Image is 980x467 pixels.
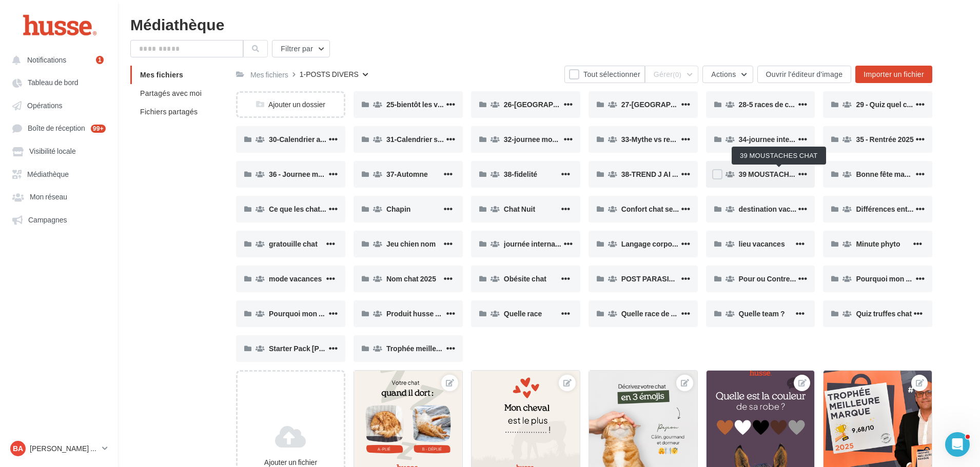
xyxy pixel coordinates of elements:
[386,344,493,353] span: Trophée meilleure marque 2025
[621,239,697,248] span: Langage corporel chat
[13,443,23,454] span: Ba
[272,40,330,57] button: Filtrer par
[6,165,112,183] a: Médiathèque
[300,69,359,79] div: 1-POSTS DIVERS
[757,66,852,83] button: Ouvrir l'éditeur d'image
[8,439,110,458] a: Ba [PERSON_NAME] Page
[28,78,79,87] span: Tableau de bord
[250,70,288,80] div: Mes fichiers
[96,56,104,64] div: 1
[645,66,698,83] button: Gérer(0)
[564,66,645,83] button: Tout sélectionner
[269,274,322,283] span: mode vacances
[621,274,724,283] span: POST PARASITISME INTERNE
[140,107,198,116] span: Fichiers partagés
[621,309,690,318] span: Quelle race de chien
[856,100,922,109] span: 29 - Quiz quel chien
[856,170,919,178] span: Bonne fête maman
[739,205,831,213] span: destination vacances chien
[504,239,609,248] span: journée internationale du chien
[739,239,785,248] span: lieu vacances
[386,274,436,283] span: Nom chat 2025
[739,100,876,109] span: 28-5 races de chats qui vivent longtemps
[856,309,912,318] span: Quiz truffes chat
[621,100,748,109] span: 27-[GEOGRAPHIC_DATA] année 2025
[30,443,98,454] p: [PERSON_NAME] Page
[269,205,358,213] span: Ce que les chats détestent
[269,344,372,353] span: Starter Pack [PERSON_NAME]
[945,432,970,457] iframe: Intercom live chat
[28,124,85,133] span: Boîte de réception
[29,147,76,156] span: Visibilité locale
[386,135,487,144] span: 31-Calendrier surnoms maître
[269,239,318,248] span: gratouille chat
[864,70,924,78] span: Importer un fichier
[386,205,410,213] span: Chapin
[91,125,106,133] div: 99+
[711,70,736,78] span: Actions
[855,66,932,83] button: Importer un fichier
[6,210,112,229] a: Campagnes
[621,205,687,213] span: Confort chat senior
[27,170,69,178] span: Médiathèque
[504,100,617,109] span: 26-[GEOGRAPHIC_DATA] rentrée
[386,100,466,109] span: 25-bientôt les vacances
[6,50,108,69] button: Notifications 1
[6,73,112,91] a: Tableau de bord
[238,99,344,110] div: Ajouter un dossier
[739,274,903,283] span: Pour ou Contre faire dormir son chat dans son lit
[621,135,685,144] span: 33-Mythe vs realité
[6,141,112,160] a: Visibilité locale
[856,239,900,248] span: Minute phyto
[856,274,952,283] span: Pourquoi mon chat me lèche
[140,89,202,97] span: Partagés avec moi
[27,101,62,110] span: Opérations
[504,135,573,144] span: 32-journee mondiale
[269,135,335,144] span: 30-Calendrier avent
[28,215,67,224] span: Campagnes
[130,16,968,32] div: Médiathèque
[621,170,695,178] span: 38-TREND J AI MENTI
[673,70,681,78] span: (0)
[702,66,753,83] button: Actions
[386,239,436,248] span: Jeu chien nom
[504,170,537,178] span: 38-fidelité
[856,135,914,144] span: 35 - Rentrée 2025
[269,309,443,318] span: Pourquoi mon chat ramène ses proies à la maison ?
[27,55,66,64] span: Notifications
[739,170,820,178] span: 39 MOUSTACHES CHAT
[30,193,67,201] span: Mon réseau
[6,187,112,206] a: Mon réseau
[269,170,377,178] span: 36 - Journee mondiale chat roux
[732,147,826,165] div: 39 MOUSTACHES CHAT
[504,205,535,213] span: Chat Nuit
[739,309,785,318] span: Quelle team ?
[386,170,428,178] span: 37-Automne
[386,309,460,318] span: Produit husse preferé
[504,274,546,283] span: Obésite chat
[6,96,112,114] a: Opérations
[504,309,542,318] span: Quelle race
[140,70,183,79] span: Mes fichiers
[6,118,112,137] a: Boîte de réception 99+
[739,135,844,144] span: 34-journee internationale chien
